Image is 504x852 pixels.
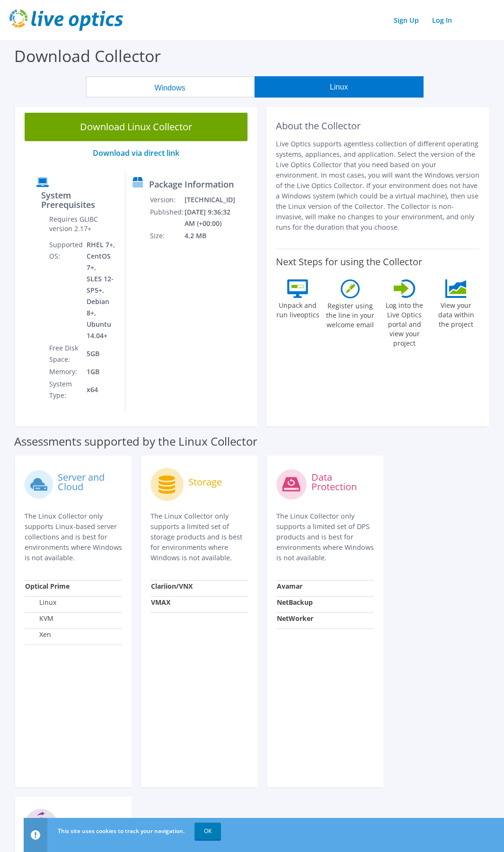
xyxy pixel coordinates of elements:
[14,45,161,67] label: Download Collector
[184,230,236,242] td: 4.2 MB
[276,139,479,233] p: Live Optics supports agentless collection of different operating systems, appliances, and applica...
[324,298,377,330] label: Register using the line in your welcome email
[86,342,118,366] td: 5GB
[86,239,118,342] td: RHEL 7+, CentOS 7+, SLES 12-SP5+, Debian 8+, Ubuntu 14.04+
[25,598,56,607] label: Linux
[150,511,248,563] p: The Linux Collector only supports a limited set of storage products and is best for environments ...
[49,378,86,402] td: System Type:
[58,827,185,835] span: This site uses cookies to track your navigation.
[389,13,424,27] a: Sign Up
[188,477,222,487] label: Storage
[151,598,170,607] strong: VMAX
[58,473,122,492] label: Server and Cloud
[49,342,86,366] td: Free Disk Space:
[150,230,184,242] td: Size:
[311,473,374,492] label: Data Protection
[93,148,179,158] a: Download via direct link
[25,113,248,141] a: Download Linux Collector
[49,215,117,233] label: Requires GLIBC version 2.17+
[433,298,479,329] label: View your data within the project
[151,582,193,591] strong: Clariion/VNX
[255,76,424,98] button: Linux
[277,582,302,591] strong: Avamar
[86,366,118,378] td: 1GB
[86,76,255,98] button: Windows
[149,179,234,189] label: Package Information
[9,9,123,31] img: live_optics_svg.svg
[14,437,257,446] label: Assessments supported by the Linux Collector
[25,630,51,639] label: Xen
[41,190,118,209] label: System Prerequisites
[427,13,457,27] a: Log In
[184,206,236,230] td: [DATE] 9:36:32 AM (+00:00)
[276,511,374,563] p: The Linux Collector only supports a limited set of DPS products and is best for environments wher...
[277,598,313,607] strong: NetBackup
[276,298,319,320] label: Unpack and run liveoptics
[150,206,184,230] td: Published:
[25,614,53,623] label: KVM
[381,298,428,348] label: Log into the Live Optics portal and view your project
[195,823,221,840] a: OK
[276,120,479,132] h2: About the Collector
[25,582,70,591] strong: Optical Prime
[277,614,313,623] strong: NetWorker
[150,194,184,206] td: Version:
[49,239,86,342] td: Supported OS:
[49,366,86,378] td: Memory:
[276,256,422,268] label: Next Steps for using the Collector
[184,194,236,206] td: [TECHNICAL_ID]
[25,511,122,563] p: The Linux Collector only supports Linux-based server collections and is best for environments whe...
[86,378,118,402] td: x64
